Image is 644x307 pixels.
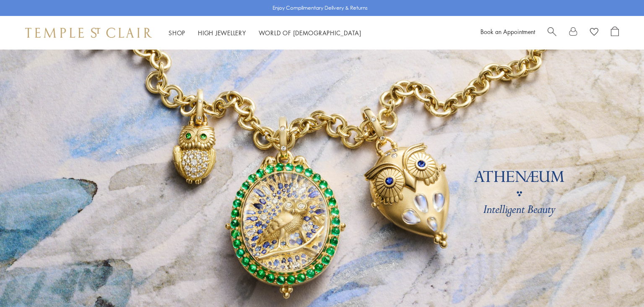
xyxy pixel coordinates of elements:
a: High JewelleryHigh Jewellery [198,29,246,37]
a: World of [DEMOGRAPHIC_DATA]World of [DEMOGRAPHIC_DATA] [259,29,361,37]
a: ShopShop [169,29,185,37]
a: View Wishlist [590,26,598,39]
p: Enjoy Complimentary Delivery & Returns [273,4,368,12]
img: Temple St. Clair [25,28,152,38]
a: Open Shopping Bag [611,26,619,39]
a: Search [548,26,556,39]
a: Book an Appointment [480,27,535,36]
nav: Main navigation [169,28,361,38]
